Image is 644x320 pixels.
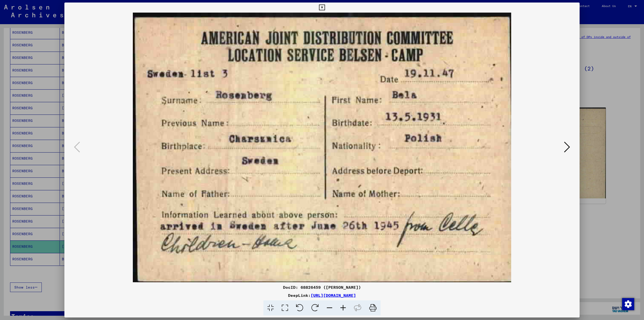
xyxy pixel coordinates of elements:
[622,298,634,310] div: Change consent
[64,284,580,290] div: DocID: 68826459 ([PERSON_NAME])
[622,298,634,310] img: Change consent
[64,292,580,298] div: DeepLink:
[311,293,356,298] a: [URL][DOMAIN_NAME]
[82,13,562,282] img: 001.jpg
